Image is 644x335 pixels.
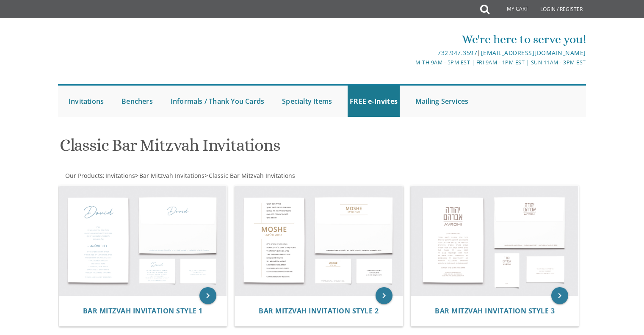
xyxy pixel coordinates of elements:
div: We're here to serve you! [235,31,586,48]
div: M-Th 9am - 5pm EST | Fri 9am - 1pm EST | Sun 11am - 3pm EST [235,58,586,67]
a: keyboard_arrow_right [551,287,568,304]
a: FREE e-Invites [348,86,400,117]
a: My Cart [489,1,534,18]
a: Invitations [66,86,106,117]
a: Bar Mitzvah Invitation Style 3 [435,307,555,315]
a: Benchers [119,86,155,117]
div: | [235,48,586,58]
a: Specialty Items [280,86,334,117]
span: > [205,172,295,180]
a: keyboard_arrow_right [376,287,392,304]
a: keyboard_arrow_right [199,287,216,304]
span: > [135,172,205,180]
span: Bar Mitzvah Invitation Style 1 [83,306,203,316]
a: Mailing Services [413,86,470,117]
img: Bar Mitzvah Invitation Style 1 [59,186,227,296]
a: Informals / Thank You Cards [169,86,266,117]
span: Classic Bar Mitzvah Invitations [209,172,295,180]
h1: Classic Bar Mitzvah Invitations [60,136,405,161]
a: Bar Mitzvah Invitation Style 1 [83,307,203,315]
span: Bar Mitzvah Invitation Style 2 [259,306,379,316]
span: Bar Mitzvah Invitations [139,172,205,180]
a: Invitations [105,172,135,180]
a: Bar Mitzvah Invitation Style 2 [259,307,379,315]
a: Bar Mitzvah Invitations [138,172,205,180]
a: [EMAIL_ADDRESS][DOMAIN_NAME] [481,49,586,57]
a: 732.947.3597 [437,49,477,57]
span: Bar Mitzvah Invitation Style 3 [435,306,555,316]
img: Bar Mitzvah Invitation Style 3 [411,186,579,296]
a: Our Products [64,172,103,180]
div: : [58,172,322,180]
img: Bar Mitzvah Invitation Style 2 [235,186,403,296]
span: Invitations [105,172,135,180]
a: Classic Bar Mitzvah Invitations [208,172,295,180]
